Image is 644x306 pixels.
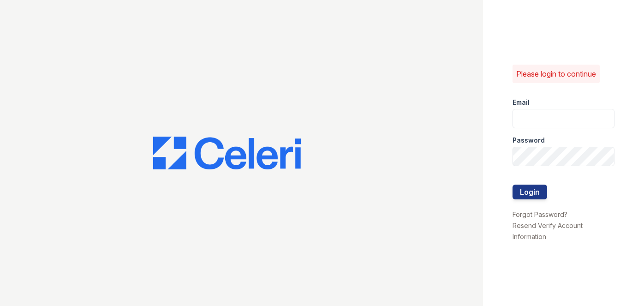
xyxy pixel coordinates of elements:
[513,185,547,199] button: Login
[513,210,567,218] a: Forgot Password?
[153,137,301,170] img: CE_Logo_Blue-a8612792a0a2168367f1c8372b55b34899dd931a85d93a1a3d3e32e68fde9ad4.png
[516,68,596,79] p: Please login to continue
[513,222,583,240] a: Resend Verify Account Information
[513,136,545,145] label: Password
[513,98,530,107] label: Email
